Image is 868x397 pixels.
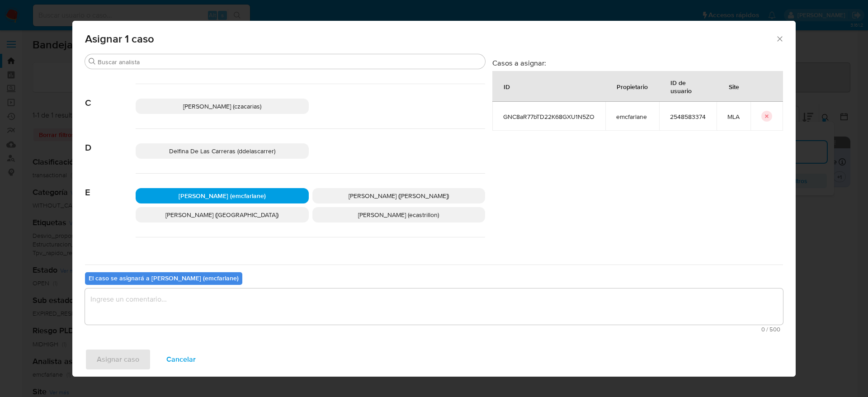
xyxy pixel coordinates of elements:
button: Cerrar ventana [775,34,783,43]
span: [PERSON_NAME] ([GEOGRAPHIC_DATA]) [165,210,278,219]
div: [PERSON_NAME] (ecastrillon) [312,207,486,222]
span: 2548583374 [670,113,706,121]
span: Máximo 500 caracteres [88,326,780,332]
div: Delfina De Las Carreras (ddelascarrer) [136,143,309,159]
button: icon-button [761,111,772,122]
span: D [85,129,136,153]
span: E [85,174,136,198]
div: Site [718,76,750,97]
div: Propietario [606,76,659,97]
div: [PERSON_NAME] (emcfarlane) [136,188,309,203]
div: [PERSON_NAME] ([GEOGRAPHIC_DATA]) [136,207,309,222]
div: ID [493,76,521,97]
div: ID de usuario [660,71,716,101]
input: Buscar analista [98,58,481,66]
span: [PERSON_NAME] ([PERSON_NAME]) [349,191,449,200]
span: Asignar 1 caso [85,33,775,44]
span: F [85,237,136,262]
span: emcfarlane [616,113,648,121]
span: [PERSON_NAME] (czacarias) [183,102,261,111]
span: [PERSON_NAME] (ecastrillon) [358,210,439,219]
button: Cancelar [155,349,208,370]
h3: Casos a asignar: [492,58,783,67]
span: MLA [727,113,740,121]
span: Delfina De Las Carreras (ddelascarrer) [169,147,275,156]
div: [PERSON_NAME] (czacarias) [136,99,309,114]
b: El caso se asignará a [PERSON_NAME] (emcfarlane) [89,274,239,283]
span: Cancelar [166,350,196,369]
div: [PERSON_NAME] ([PERSON_NAME]) [312,188,486,203]
div: assign-modal [72,21,796,377]
span: [PERSON_NAME] (emcfarlane) [179,191,266,200]
span: C [85,84,136,109]
button: Buscar [89,58,96,65]
span: GNC8aR77bTD22K68GXU1N5ZO [503,113,594,121]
